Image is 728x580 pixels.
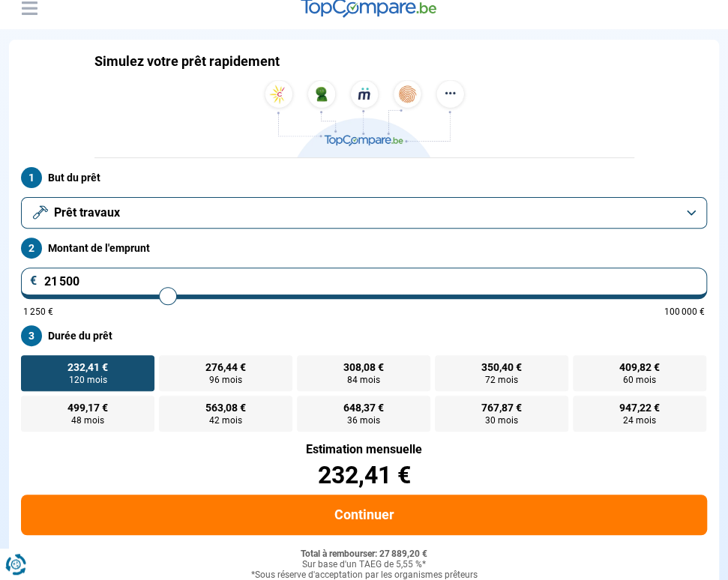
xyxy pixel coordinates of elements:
span: 42 mois [209,416,242,425]
span: 60 mois [623,375,656,384]
span: 308,08 € [343,362,384,372]
span: 648,37 € [343,402,384,413]
span: 767,87 € [481,402,522,413]
div: Estimation mensuelle [21,444,707,456]
h1: Simulez votre prêt rapidement [94,53,280,70]
span: 48 mois [71,416,104,425]
div: Total à rembourser: 27 889,20 € [21,549,707,560]
label: Montant de l'emprunt [21,238,707,259]
span: 232,41 € [67,362,108,372]
div: 232,41 € [21,463,707,487]
span: 36 mois [347,416,380,425]
label: But du prêt [21,167,707,188]
span: 72 mois [485,375,518,384]
button: Prêt travaux [21,197,707,229]
span: 947,22 € [619,402,660,413]
span: 120 mois [68,375,106,384]
span: 409,82 € [619,362,660,372]
img: TopCompare.be [259,80,469,157]
span: 100 000 € [664,307,705,316]
span: Prêt travaux [54,205,120,221]
span: 84 mois [347,375,380,384]
span: 30 mois [485,416,518,425]
span: 563,08 € [205,402,246,413]
span: 276,44 € [205,362,246,372]
div: Sur base d'un TAEG de 5,55 %* [21,560,707,570]
span: 1 250 € [23,307,53,316]
span: 350,40 € [481,362,522,372]
button: Continuer [21,495,707,535]
span: € [30,275,37,287]
span: 96 mois [209,375,242,384]
span: 24 mois [623,416,656,425]
span: 499,17 € [67,402,108,413]
label: Durée du prêt [21,325,707,346]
